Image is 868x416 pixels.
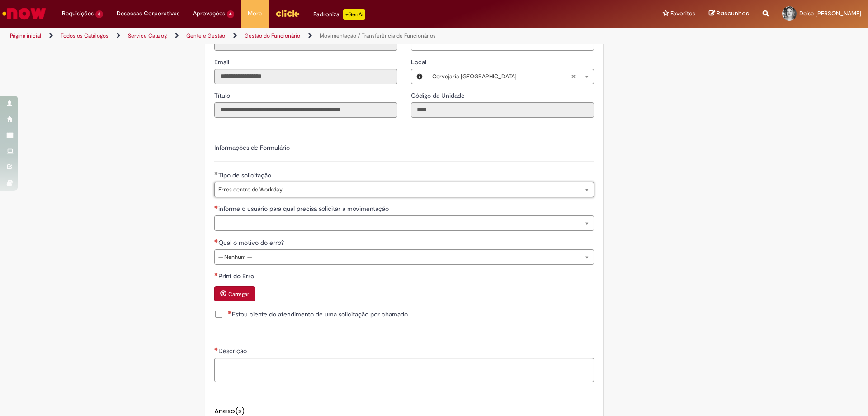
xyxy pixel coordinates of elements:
[214,347,218,351] span: Necessários
[214,407,594,415] h5: Anexo(s)
[186,32,225,39] a: Gente e Gestão
[275,6,300,20] img: click_logo_yellow_360x200.png
[411,102,594,118] input: Código da Unidade
[343,9,365,20] p: +GenAi
[799,10,861,17] span: Deise [PERSON_NAME]
[61,32,108,39] a: Todos os Catálogos
[117,9,179,18] span: Despesas Corporativas
[218,272,256,280] span: Print do Erro
[214,239,218,243] span: Necessários
[411,58,428,66] span: Local
[313,9,365,20] div: Padroniza
[214,69,397,84] input: Email
[411,91,467,100] label: Somente leitura - Código da Unidade
[428,69,594,84] a: Cervejaria [GEOGRAPHIC_DATA]Limpar campo Local
[214,286,255,301] button: Carregar anexo de Print do Erro Required
[228,310,408,319] span: Estou ciente do atendimento de uma solicitação por chamado
[214,91,232,100] span: Somente leitura - Título
[214,57,231,67] label: Somente leitura - Email
[214,273,218,276] span: Necessários
[214,205,218,209] span: Necessários
[128,32,167,39] a: Service Catalog
[193,9,225,18] span: Aprovações
[218,171,273,179] span: Tipo de solicitação
[214,358,594,382] textarea: Descrição
[214,58,231,66] span: Somente leitura - Email
[214,102,397,118] input: Título
[228,311,232,314] span: Necessários
[218,239,286,247] span: Qual o motivo do erro?
[218,182,576,197] span: Erros dentro do Workday
[248,9,262,18] span: More
[566,69,580,84] abbr: Limpar campo Local
[218,205,391,213] span: Necessários - informe o usuário para qual precisa solicitar a movimentação
[1,5,47,23] img: ServiceNow
[10,32,41,39] a: Página inicial
[214,215,594,231] a: Limpar campo informe o usuário para qual precisa solicitar a movimentação
[214,172,218,175] span: Obrigatório Preenchido
[670,9,695,18] span: Favoritos
[709,10,749,18] a: Rascunhos
[717,9,749,18] span: Rascunhos
[7,28,572,44] ul: Trilhas de página
[218,250,576,264] span: -- Nenhum --
[95,10,103,18] span: 3
[411,91,467,100] span: Somente leitura - Código da Unidade
[411,69,428,84] button: Local, Visualizar este registro Cervejaria Rio de Janeiro
[214,143,290,152] label: Informações de Formulário
[214,91,232,100] label: Somente leitura - Título
[245,32,300,39] a: Gestão do Funcionário
[432,69,571,84] span: Cervejaria [GEOGRAPHIC_DATA]
[227,10,235,18] span: 4
[228,291,249,298] small: Carregar
[320,32,436,39] a: Movimentação / Transferência de Funcionários
[62,9,94,18] span: Requisições
[218,347,249,355] span: Descrição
